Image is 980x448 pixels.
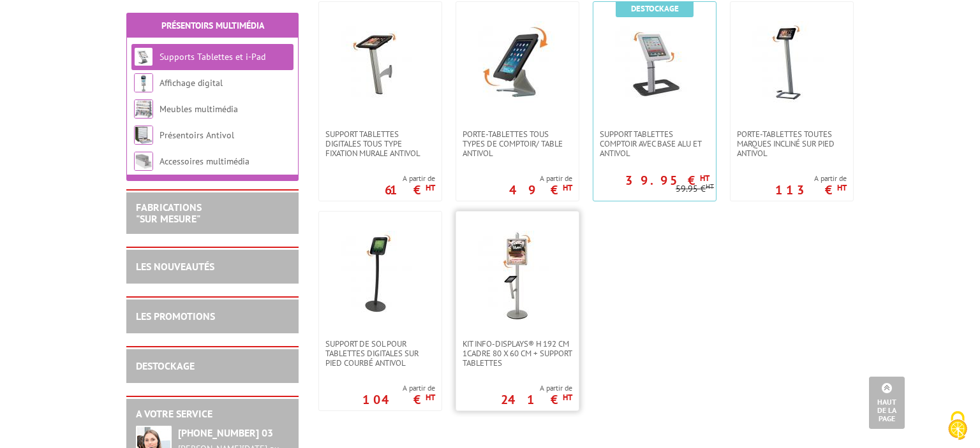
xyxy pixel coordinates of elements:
[362,383,435,393] span: A partir de
[385,173,435,184] span: A partir de
[731,129,853,158] a: Porte-Tablettes toutes marques incliné sur pied antivol
[319,339,442,368] a: Support de sol pour tablettes digitales sur pied courbé antivol
[869,377,905,429] a: Haut de la page
[501,396,572,403] p: 241 €
[134,126,153,145] img: Présentoirs Antivol
[942,410,974,442] img: Cookies (fenêtre modale)
[319,129,442,158] a: Support Tablettes Digitales tous type fixation murale antivol
[563,182,572,193] sup: HT
[134,152,153,171] img: Accessoires multimédia
[136,260,214,273] a: LES NOUVEAUTÉS
[473,21,562,110] img: Porte-Tablettes tous types de comptoir/ table antivol
[593,129,716,158] a: Support Tablettes Comptoir avec base alu et antivol
[325,339,435,368] span: Support de sol pour tablettes digitales sur pied courbé antivol
[463,129,572,158] span: Porte-Tablettes tous types de comptoir/ table antivol
[160,51,265,62] a: Supports Tablettes et i-Pad
[426,392,435,403] sup: HT
[935,405,980,448] button: Cookies (fenêtre modale)
[325,129,435,158] span: Support Tablettes Digitales tous type fixation murale antivol
[136,310,215,322] a: LES PROMOTIONS
[631,3,679,14] b: Destockage
[178,426,273,439] strong: [PHONE_NUMBER] 03
[509,173,572,184] span: A partir de
[501,383,572,393] span: A partir de
[463,339,572,368] span: Kit Info-Displays® H 192 cm 1cadre 80 x 60 cm + support Tablettes
[747,21,836,110] img: Porte-Tablettes toutes marques incliné sur pied antivol
[473,231,562,320] img: Kit Info-Displays® H 192 cm 1cadre 80 x 60 cm + support Tablettes
[336,231,425,320] img: Support de sol pour tablettes digitales sur pied courbé antivol
[610,21,699,110] img: Support Tablettes Comptoir avec base alu et antivol
[160,77,223,89] a: Affichage digital
[456,129,579,158] a: Porte-Tablettes tous types de comptoir/ table antivol
[456,339,579,368] a: Kit Info-Displays® H 192 cm 1cadre 80 x 60 cm + support Tablettes
[136,201,202,225] a: FABRICATIONS"Sur Mesure"
[563,392,572,403] sup: HT
[385,186,435,194] p: 61 €
[160,155,249,167] a: Accessoires multimédia
[134,99,153,119] img: Meubles multimédia
[136,408,289,420] h2: A votre service
[134,47,153,66] img: Supports Tablettes et i-Pad
[625,177,709,184] p: 39.95 €
[509,186,572,194] p: 49 €
[837,182,847,193] sup: HT
[676,184,714,194] p: 59.95 €
[362,396,435,403] p: 104 €
[160,129,234,141] a: Présentoirs Antivol
[161,20,264,31] a: Présentoirs Multimédia
[775,173,847,184] span: A partir de
[700,173,709,184] sup: HT
[426,182,435,193] sup: HT
[160,103,238,115] a: Meubles multimédia
[775,186,847,194] p: 113 €
[737,129,847,158] span: Porte-Tablettes toutes marques incliné sur pied antivol
[136,359,195,372] a: DESTOCKAGE
[706,182,714,191] sup: HT
[600,129,709,158] span: Support Tablettes Comptoir avec base alu et antivol
[336,21,425,110] img: Support Tablettes Digitales tous type fixation murale antivol
[134,73,153,92] img: Affichage digital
